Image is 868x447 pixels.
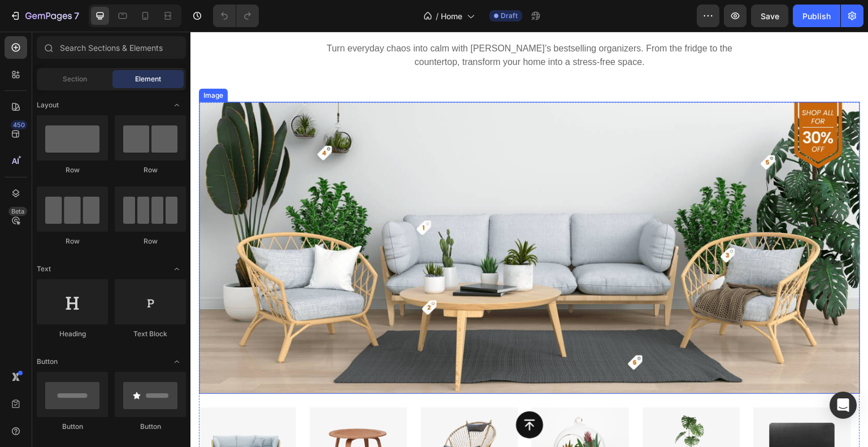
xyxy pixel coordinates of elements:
[115,236,186,246] div: Row
[37,236,108,246] div: Row
[135,74,161,84] span: Element
[115,422,186,432] div: Button
[436,10,439,22] span: /
[37,357,58,367] span: Button
[37,36,186,59] input: Search Sections & Elements
[190,32,868,447] iframe: Design area
[37,165,108,175] div: Row
[830,392,857,419] div: Open Intercom Messenger
[37,100,59,110] span: Layout
[802,10,831,22] div: Publish
[8,207,27,216] div: Beta
[168,96,186,114] span: Toggle open
[37,264,51,274] span: Text
[168,353,186,371] span: Toggle open
[5,5,84,27] button: 7
[37,329,108,339] div: Heading
[11,120,27,129] div: 450
[37,422,108,432] div: Button
[74,9,79,23] p: 7
[63,74,87,84] span: Section
[115,165,186,175] div: Row
[115,329,186,339] div: Text Block
[168,260,186,278] span: Toggle open
[441,10,462,22] span: Home
[793,5,840,27] button: Publish
[751,5,788,27] button: Save
[761,11,779,21] span: Save
[501,11,518,21] span: Draft
[213,5,259,27] div: Undo/Redo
